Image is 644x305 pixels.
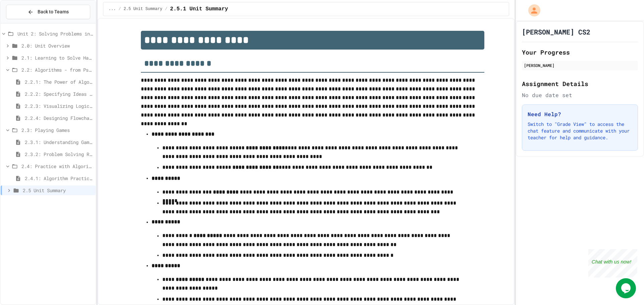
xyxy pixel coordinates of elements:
[522,91,638,99] div: No due date set
[21,127,93,134] span: 2.3: Playing Games
[25,78,93,85] span: 2.2.1: The Power of Algorithms
[588,249,637,278] iframe: chat widget
[170,5,228,13] span: 2.5.1 Unit Summary
[17,30,93,37] span: Unit 2: Solving Problems in Computer Science
[521,3,542,18] div: My Account
[524,62,636,68] div: [PERSON_NAME]
[25,90,93,97] span: 2.2.2: Specifying Ideas with Pseudocode
[23,187,93,194] span: 2.5 Unit Summary
[25,175,93,182] span: 2.4.1: Algorithm Practice Exercises
[522,48,638,57] h2: Your Progress
[21,163,93,170] span: 2.4: Practice with Algorithms
[528,110,632,118] h3: Need Help?
[21,66,93,73] span: 2.2: Algorithms - from Pseudocode to Flowcharts
[38,8,69,15] span: Back to Teams
[124,6,162,12] span: 2.5 Unit Summary
[25,115,93,122] span: 2.2.4: Designing Flowcharts
[21,42,93,49] span: 2.0: Unit Overview
[118,6,121,12] span: /
[25,102,93,109] span: 2.2.3: Visualizing Logic with Flowcharts
[165,6,167,12] span: /
[616,278,637,298] iframe: chat widget
[25,139,93,146] span: 2.3.1: Understanding Games with Flowcharts
[6,5,90,19] button: Back to Teams
[109,6,116,12] span: ...
[522,79,638,88] h2: Assignment Details
[21,54,93,61] span: 2.1: Learning to Solve Hard Problems
[25,151,93,158] span: 2.3.2: Problem Solving Reflection
[522,27,590,36] h1: [PERSON_NAME] CS2
[528,121,632,141] p: Switch to "Grade View" to access the chat feature and communicate with your teacher for help and ...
